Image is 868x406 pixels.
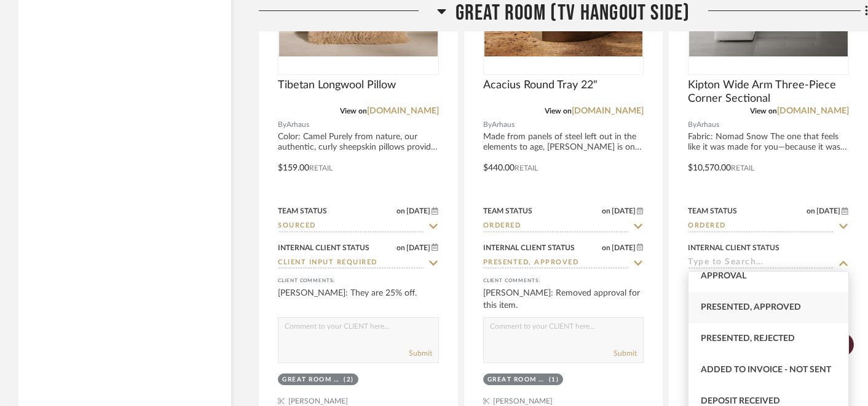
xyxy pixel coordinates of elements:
button: Submit [409,348,432,359]
span: Deposit Received [701,397,780,405]
span: By [483,119,492,131]
div: Internal Client Status [278,242,369,253]
div: (1) [549,375,559,385]
span: View on [340,107,367,115]
div: Internal Client Status [688,242,779,253]
a: [DOMAIN_NAME] [572,107,644,115]
div: Team Status [278,205,327,216]
button: Submit [614,348,637,359]
a: [DOMAIN_NAME] [367,107,439,115]
span: Kipton Wide Arm Three-Piece Corner Sectional [688,79,849,105]
div: [PERSON_NAME]: They are 25% off. [278,287,439,312]
span: on [602,244,610,251]
div: Great Room (TV hangout side) [282,375,341,385]
input: Type to Search… [483,258,629,269]
input: Type to Search… [483,221,629,232]
span: on [807,207,815,215]
span: Presented, Approved [701,303,801,312]
input: Type to Search… [688,258,834,269]
span: [DATE] [610,243,637,252]
span: Added to Invoice - Not Sent [701,366,831,374]
input: Type to Search… [278,258,424,269]
span: Acacius Round Tray 22" [483,79,598,92]
div: Great Room (TV hangout side) [487,375,546,385]
input: Type to Search… [688,221,834,232]
div: Team Status [688,205,737,216]
span: [DATE] [405,207,432,215]
span: [DATE] [815,207,842,215]
input: Type to Search… [278,221,424,232]
div: (2) [344,375,354,385]
span: Arhaus [492,119,515,131]
span: View on [545,107,572,115]
span: By [688,119,696,131]
span: Arhaus [286,119,309,131]
span: By [278,119,286,131]
span: Arhaus [696,119,719,131]
span: [DATE] [610,207,637,215]
span: Tibetan Longwool Pillow [278,79,396,92]
div: Team Status [483,205,532,216]
a: [DOMAIN_NAME] [777,107,849,115]
div: Internal Client Status [483,242,575,253]
span: on [397,207,405,215]
span: Presented, Rejected [701,334,795,343]
span: on [397,244,405,251]
div: [PERSON_NAME]: Removed approval for this item. [483,287,644,312]
span: View on [750,107,777,115]
span: on [602,207,610,215]
span: [DATE] [405,243,432,252]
